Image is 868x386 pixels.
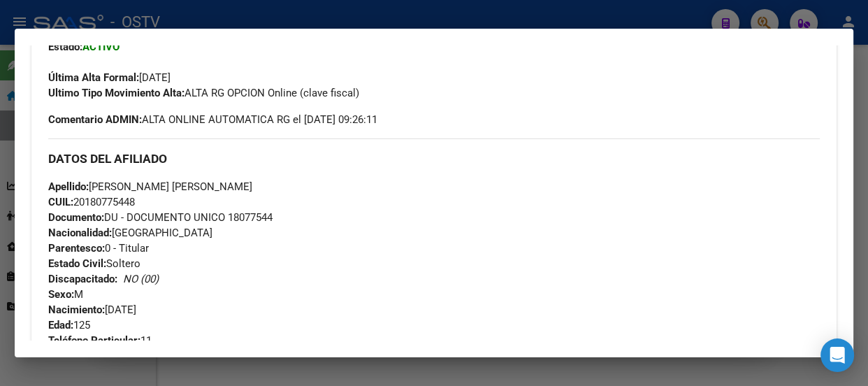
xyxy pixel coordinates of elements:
span: ALTA ONLINE AUTOMATICA RG el [DATE] 09:26:11 [48,112,377,127]
strong: Documento: [48,211,104,224]
strong: Discapacitado: [48,273,117,285]
strong: Nacimiento: [48,303,105,316]
span: M [48,288,83,301]
strong: Teléfono Particular: [48,334,140,347]
strong: Sexo: [48,288,74,301]
span: [DATE] [48,303,136,316]
strong: Edad: [48,319,73,331]
span: [PERSON_NAME] [PERSON_NAME] [48,180,252,193]
strong: Estado: [48,41,82,53]
strong: Ultimo Tipo Movimiento Alta: [48,87,185,99]
span: 0 - Titular [48,242,149,255]
strong: Comentario ADMIN: [48,113,142,126]
strong: Estado Civil: [48,257,106,270]
span: [DATE] [48,71,171,84]
strong: Última Alta Formal: [48,71,139,84]
strong: Parentesco: [48,242,105,255]
div: Open Intercom Messenger [820,338,854,372]
strong: Apellido: [48,180,89,193]
span: [GEOGRAPHIC_DATA] [48,227,212,239]
span: Soltero [48,257,140,270]
span: 20180775448 [48,196,135,208]
span: DU - DOCUMENTO UNICO 18077544 [48,211,273,224]
strong: CUIL: [48,196,73,208]
span: 11 [48,334,152,347]
i: NO (00) [123,273,159,285]
span: 125 [48,319,90,331]
strong: Nacionalidad: [48,227,112,239]
span: ALTA RG OPCION Online (clave fiscal) [48,87,359,99]
h3: DATOS DEL AFILIADO [48,151,820,166]
strong: ACTIVO [82,41,120,53]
